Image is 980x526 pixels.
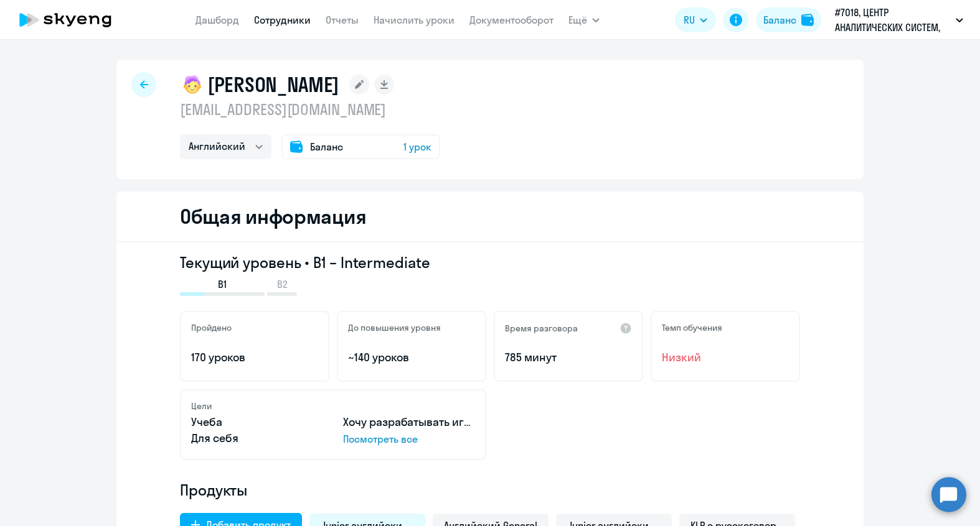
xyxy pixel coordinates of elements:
a: Сотрудники [254,14,311,26]
h5: До повышения уровня [348,322,441,333]
a: Начислить уроки [374,14,455,26]
h5: Темп обучения [662,322,722,333]
button: Ещё [568,7,600,32]
p: 170 уроков [191,349,318,366]
span: B1 [218,277,227,291]
span: Ещё [568,12,587,27]
h5: Пройдено [191,322,232,333]
span: RU [684,12,695,27]
a: Отчеты [326,14,359,26]
p: Учеба [191,414,323,430]
h4: Продукты [180,480,800,500]
a: Дашборд [196,14,239,26]
h5: Цели [191,400,212,412]
p: ~140 уроков [348,349,475,366]
p: Хочу разрабатывать игры на Minecraft [343,414,475,430]
p: #7018, ЦЕНТР АНАЛИТИЧЕСКИХ СИСТЕМ, ООО [835,5,951,35]
div: Баланс [763,12,796,27]
h2: Общая информация [180,204,366,229]
p: 785 минут [505,349,632,366]
span: Низкий [662,349,789,366]
p: Для себя [191,430,323,446]
a: Документооборот [469,14,554,26]
button: Балансbalance [756,7,821,32]
span: 1 урок [403,139,431,154]
p: Посмотреть все [343,431,475,446]
button: #7018, ЦЕНТР АНАЛИТИЧЕСКИХ СИСТЕМ, ООО [829,5,969,35]
h5: Время разговора [505,323,578,334]
button: RU [675,7,716,32]
h3: Текущий уровень • B1 – Intermediate [180,252,800,272]
img: child [180,72,205,97]
span: Баланс [310,139,343,154]
span: B2 [277,277,288,291]
img: balance [801,14,814,26]
p: [EMAIL_ADDRESS][DOMAIN_NAME] [180,99,440,119]
h1: [PERSON_NAME] [207,72,339,97]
